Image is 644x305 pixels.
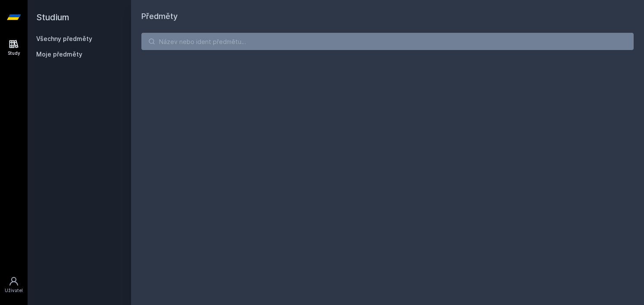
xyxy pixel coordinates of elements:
[141,10,634,22] h1: Předměty
[2,35,26,61] a: Study
[2,272,26,298] a: Uživatel
[141,33,634,50] input: Název nebo ident předmětu…
[36,35,92,42] a: Všechny předměty
[5,287,23,294] div: Uživatel
[8,50,20,57] div: Study
[36,50,82,59] span: Moje předměty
